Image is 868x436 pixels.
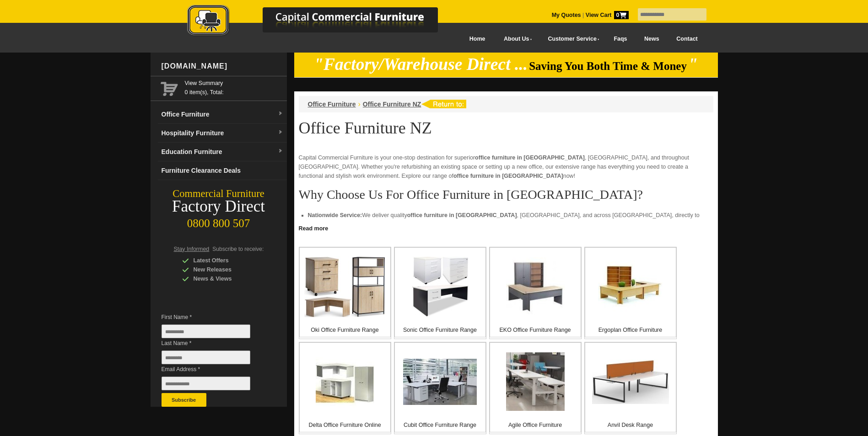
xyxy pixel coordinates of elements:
[174,246,210,252] span: Stay Informed
[489,247,582,339] a: EKO Office Furniture Range EKO Office Furniture Range
[158,143,287,161] a: Education Furnituredropdown
[585,420,676,430] p: Anvil Desk Range
[158,124,287,143] a: Hospitality Furnituredropdown
[182,256,269,265] div: Latest Offers
[421,100,466,108] img: return to
[314,55,528,74] em: "Factory/Warehouse Direct ...
[585,325,676,335] p: Ergoplan Office Furniture
[162,313,264,322] span: First Name *
[475,154,585,161] strong: office furniture in [GEOGRAPHIC_DATA]
[614,11,629,19] span: 0
[151,200,287,213] div: Factory Direct
[162,5,482,41] a: Capital Commercial Furniture Logo
[162,393,206,407] button: Subscribe
[584,247,677,339] a: Ergoplan Office Furniture Ergoplan Office Furniture
[395,420,485,430] p: Cubit Office Furniture Range
[162,365,264,374] span: Email Address *
[636,29,668,49] a: News
[278,130,283,135] img: dropdown
[162,351,250,364] input: Last Name *
[278,111,283,117] img: dropdown
[294,222,718,233] a: Click to read more
[182,274,269,283] div: News & Views
[403,359,477,405] img: Cubit Office Furniture Range
[668,29,706,49] a: Contact
[162,324,250,338] input: First Name *
[584,342,677,434] a: Anvil Desk Range Anvil Desk Range
[185,79,283,88] a: View Summary
[299,188,713,202] h2: Why Choose Us For Office Furniture in [GEOGRAPHIC_DATA]?
[592,360,669,404] img: Anvil Desk Range
[299,153,713,181] p: Capital Commercial Furniture is your one-stop destination for superior , [GEOGRAPHIC_DATA], and t...
[182,265,269,274] div: New Releases
[299,247,391,339] a: Oki Office Furniture Range Oki Office Furniture Range
[308,101,356,108] a: Office Furniture
[300,325,390,335] p: Oki Office Furniture Range
[299,342,391,434] a: Delta Office Furniture Online Delta Office Furniture Online
[158,105,287,124] a: Office Furnituredropdown
[308,212,362,218] strong: Nationwide Service:
[494,29,538,49] a: About Us
[316,352,374,411] img: Delta Office Furniture Online
[407,212,517,218] strong: office furniture in [GEOGRAPHIC_DATA]
[586,12,629,18] strong: View Cart
[158,53,287,80] div: [DOMAIN_NAME]
[212,246,264,252] span: Subscribe to receive:
[151,187,287,200] div: Commercial Furniture
[162,377,250,390] input: Email Address *
[299,119,713,137] h1: Office Furniture NZ
[605,29,636,49] a: Faqs
[300,420,390,430] p: Delta Office Furniture Online
[304,256,385,317] img: Oki Office Furniture Range
[151,213,287,230] div: 0800 800 507
[490,325,581,335] p: EKO Office Furniture Range
[490,420,581,430] p: Agile Office Furniture
[162,5,482,38] img: Capital Commercial Furniture Logo
[412,256,469,317] img: Sonic Office Furniture Range
[185,79,283,96] span: 0 item(s), Total:
[529,60,687,72] span: Saving You Both Time & Money
[598,261,663,313] img: Ergoplan Office Furniture
[453,173,563,179] strong: office furniture in [GEOGRAPHIC_DATA]
[363,101,421,108] a: Office Furniture NZ
[688,55,698,74] em: "
[394,342,486,434] a: Cubit Office Furniture Range Cubit Office Furniture Range
[552,12,581,18] a: My Quotes
[395,325,485,335] p: Sonic Office Furniture Range
[394,247,486,339] a: Sonic Office Furniture Range Sonic Office Furniture Range
[506,257,565,316] img: EKO Office Furniture Range
[278,149,283,154] img: dropdown
[489,342,582,434] a: Agile Office Furniture Agile Office Furniture
[162,339,264,348] span: Last Name *
[584,12,628,18] a: View Cart0
[506,352,565,411] img: Agile Office Furniture
[358,100,361,109] li: ›
[308,211,704,229] li: We deliver quality , [GEOGRAPHIC_DATA], and across [GEOGRAPHIC_DATA], directly to your doorstep.
[538,29,605,49] a: Customer Service
[158,161,287,180] a: Furniture Clearance Deals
